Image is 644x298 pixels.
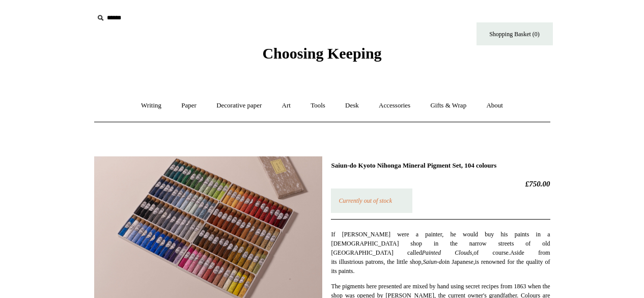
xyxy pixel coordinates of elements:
[421,92,475,119] a: Gifts & Wrap
[477,22,553,45] a: Shopping Basket (0)
[339,197,392,204] em: Currently out of stock
[370,92,419,119] a: Accessories
[477,92,512,119] a: About
[422,249,474,256] em: Painted Clouds,
[473,258,475,265] em: ,
[331,161,550,170] h1: Saiun-do Kyoto Nihonga Mineral Pigment Set, 104 colours
[262,53,381,60] a: Choosing Keeping
[445,258,473,265] span: in Japanese
[336,92,368,119] a: Desk
[132,92,171,119] a: Writing
[509,249,510,256] em: .
[331,230,550,276] p: If [PERSON_NAME] were a painter, he would buy his paints in a [DEMOGRAPHIC_DATA] shop in the narr...
[262,45,381,62] span: Choosing Keeping
[207,92,271,119] a: Decorative paper
[423,258,445,265] em: Saiun-do
[273,92,300,119] a: Art
[301,92,334,119] a: Tools
[331,179,550,188] h2: £750.00
[172,92,206,119] a: Paper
